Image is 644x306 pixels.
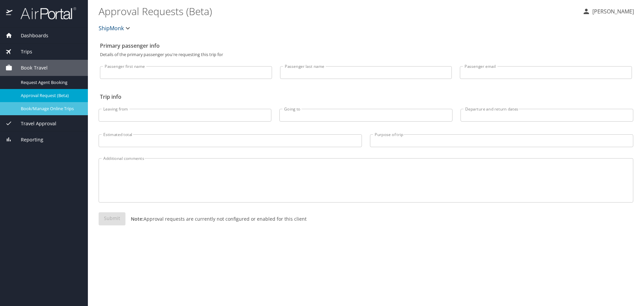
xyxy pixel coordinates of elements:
[21,105,80,112] span: Book/Manage Online Trips
[6,7,13,20] img: icon-airportal.png
[12,64,48,72] span: Book Travel
[21,92,80,99] span: Approval Request (Beta)
[100,91,632,102] h2: Trip info
[99,1,577,21] h1: Approval Requests (Beta)
[12,32,48,39] span: Dashboards
[100,40,632,51] h2: Primary passenger info
[12,136,43,143] span: Reporting
[125,215,307,222] p: Approval requests are currently not configured or enabled for this client
[580,5,637,17] button: [PERSON_NAME]
[590,7,634,15] p: [PERSON_NAME]
[12,120,56,127] span: Travel Approval
[100,52,632,57] p: Details of the primary passenger you're requesting this trip for
[13,7,76,20] img: airportal-logo.png
[96,21,135,35] button: ShipMonk
[12,48,32,55] span: Trips
[21,79,80,86] span: Request Agent Booking
[131,216,144,222] strong: Note:
[99,24,124,33] span: ShipMonk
